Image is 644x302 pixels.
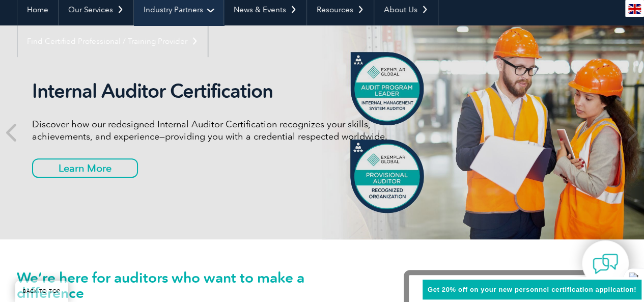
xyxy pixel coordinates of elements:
img: contact-chat.png [593,251,618,277]
a: BACK TO TOP [15,281,68,302]
span: Get 20% off on your new personnel certification application! [428,286,636,293]
p: Discover how our redesigned Internal Auditor Certification recognizes your skills, achievements, ... [32,118,414,143]
a: Learn More [32,158,138,178]
h2: Internal Auditor Certification [32,79,414,103]
img: en [628,4,641,14]
h1: We’re here for auditors who want to make a difference [17,270,373,300]
a: Find Certified Professional / Training Provider [17,25,208,57]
